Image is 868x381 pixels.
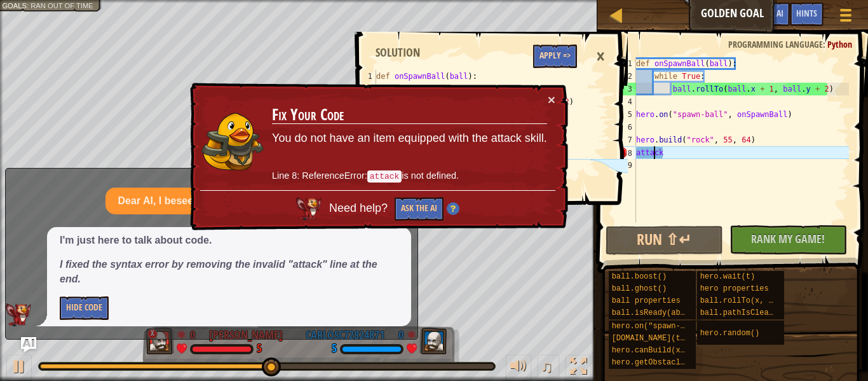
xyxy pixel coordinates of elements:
[615,121,636,134] div: 6
[201,112,264,170] img: duck_arryn.png
[615,146,636,159] div: 8
[60,296,109,320] button: Hide Code
[257,343,262,355] div: 5
[615,95,636,108] div: 4
[700,284,769,293] span: hero properties
[700,308,801,317] span: ball.pathIsClear(x, y)
[21,337,36,352] button: Ask AI
[700,272,755,281] span: hero.wait(t)
[533,45,577,68] button: Apply =>
[272,130,547,147] p: You do not have an item equipped with the attack skill.
[447,202,459,215] img: Hint
[612,308,708,317] span: ball.isReady(ability)
[612,284,667,293] span: ball.ghost()
[31,1,93,10] span: Ran out of time
[751,231,825,247] span: Rank My Game!
[823,38,827,50] span: :
[615,134,636,146] div: 7
[612,334,726,343] span: [DOMAIN_NAME](type, x, y)
[729,225,847,254] button: Rank My Game!
[606,226,723,255] button: Run ⇧↵
[830,3,862,32] button: Show game menu
[615,70,636,83] div: 2
[796,7,817,19] span: Hints
[332,343,337,355] div: 5
[146,328,174,354] img: thang_avatar_frame.png
[367,170,402,183] code: attack
[590,42,611,71] div: ×
[272,106,547,124] h3: Fix Your Code
[60,259,377,284] em: I fixed the syntax error by removing the invalid "attack" line at the end.
[27,1,31,10] span: :
[395,197,444,221] button: Ask the AI
[612,296,681,305] span: ball properties
[329,202,391,214] span: Need help?
[6,355,32,381] button: Ctrl + P: Play
[612,272,667,281] span: ball.boost()
[355,70,376,83] div: 1
[615,108,636,121] div: 5
[615,83,636,95] div: 3
[2,1,27,10] span: Goals
[548,93,555,106] button: ×
[272,169,547,183] p: Line 8: ReferenceError: is not defined.
[118,194,357,209] p: Dear AI, I beseech you, explain my error, in verse.
[728,38,823,50] span: Programming language
[615,159,636,172] div: 9
[296,197,322,220] img: AI
[6,303,31,326] img: AI
[612,358,722,367] span: hero.getObstacleAt(x, y)
[615,57,636,70] div: 1
[700,296,778,305] span: ball.rollTo(x, y)
[700,329,760,338] span: hero.random()
[827,38,852,50] span: Python
[612,322,722,331] span: hero.on("spawn-ball", f)
[60,233,398,248] p: I'm just here to talk about code.
[762,7,783,19] span: Ask AI
[369,45,426,61] div: Solution
[756,3,790,26] button: Ask AI
[612,346,699,355] span: hero.canBuild(x, y)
